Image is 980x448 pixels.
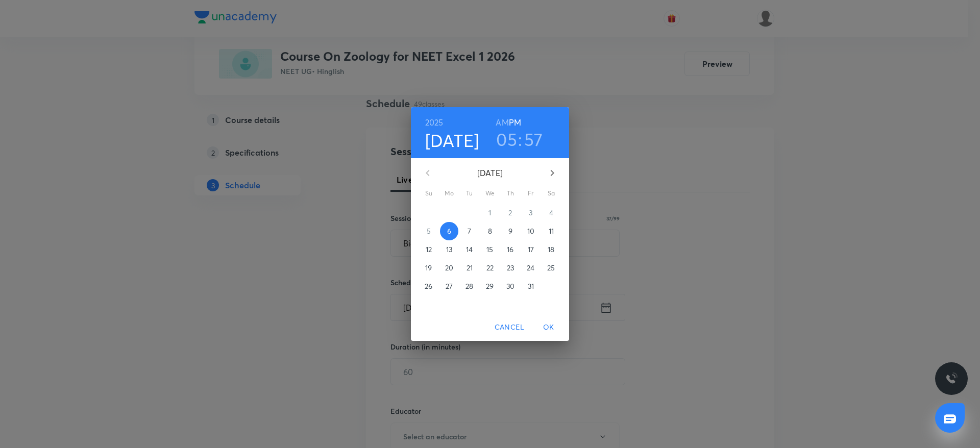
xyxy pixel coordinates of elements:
[527,263,534,273] p: 24
[420,240,438,259] button: 12
[465,281,473,291] p: 28
[508,226,512,236] p: 9
[486,244,493,255] p: 15
[522,259,540,277] button: 24
[549,226,554,236] p: 11
[518,129,522,150] h3: :
[528,281,534,291] p: 31
[542,240,560,259] button: 18
[425,130,479,151] button: [DATE]
[522,277,540,295] button: 31
[447,226,451,236] p: 6
[488,226,492,236] p: 8
[460,222,479,240] button: 7
[425,115,444,130] button: 2025
[501,277,520,295] button: 30
[467,263,473,273] p: 21
[527,226,534,236] p: 10
[496,129,517,150] button: 05
[542,188,560,198] span: Sa
[528,244,534,255] p: 17
[506,281,514,291] p: 30
[440,222,458,240] button: 6
[468,226,471,236] p: 7
[446,244,452,255] p: 13
[440,240,458,259] button: 13
[524,129,543,150] button: 57
[425,263,432,273] p: 19
[420,259,438,277] button: 19
[522,240,540,259] button: 17
[440,277,458,295] button: 27
[542,259,560,277] button: 25
[495,321,524,334] span: Cancel
[522,188,540,198] span: Fr
[426,244,432,255] p: 12
[548,244,554,255] p: 18
[501,259,520,277] button: 23
[481,188,499,198] span: We
[501,222,520,240] button: 9
[481,277,499,295] button: 29
[491,318,528,337] button: Cancel
[496,115,508,130] button: AM
[486,281,494,291] p: 29
[460,259,479,277] button: 21
[547,263,555,273] p: 25
[542,222,560,240] button: 11
[460,240,479,259] button: 14
[509,115,521,130] button: PM
[507,244,513,255] p: 16
[446,281,453,291] p: 27
[440,188,458,198] span: Mo
[501,240,520,259] button: 16
[481,222,499,240] button: 8
[536,321,561,334] span: OK
[460,277,479,295] button: 28
[460,188,479,198] span: Tu
[532,318,565,337] button: OK
[486,263,494,273] p: 22
[420,277,438,295] button: 26
[481,259,499,277] button: 22
[507,263,514,273] p: 23
[425,281,432,291] p: 26
[522,222,540,240] button: 10
[440,167,540,179] p: [DATE]
[481,240,499,259] button: 15
[440,259,458,277] button: 20
[420,188,438,198] span: Su
[445,263,453,273] p: 20
[466,244,473,255] p: 14
[501,188,520,198] span: Th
